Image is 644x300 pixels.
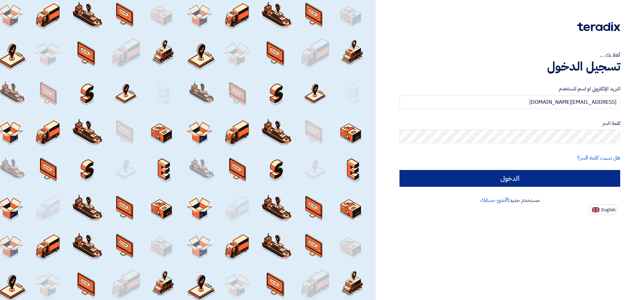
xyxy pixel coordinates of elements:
[588,204,618,215] button: English
[399,85,620,93] label: البريد الإلكتروني او اسم المستخدم
[601,208,615,212] span: English
[577,22,620,31] img: Teradix logo
[592,207,599,212] img: en-US.png
[399,196,620,204] div: مستخدم جديد؟
[399,59,620,74] h1: تسجيل الدخول
[480,196,507,204] a: أنشئ حسابك
[577,154,620,162] a: هل نسيت كلمة السر؟
[399,95,620,109] input: أدخل بريد العمل الإلكتروني او اسم المستخدم الخاص بك ...
[399,120,620,127] label: كلمة السر
[399,51,620,59] div: أهلا بك ...
[399,170,620,187] input: الدخول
